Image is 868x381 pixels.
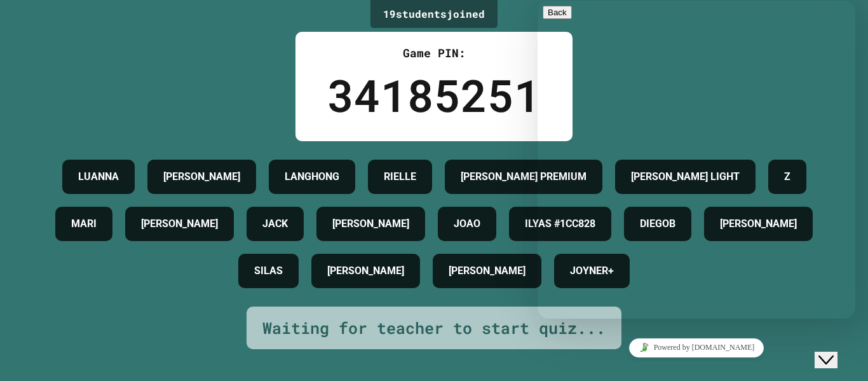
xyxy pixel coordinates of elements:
[327,45,541,62] div: Game PIN:
[141,216,218,232] h4: [PERSON_NAME]
[254,263,283,279] h4: SILAS
[454,216,480,232] h4: JOAO
[71,216,97,232] h4: MARI
[525,216,595,232] h4: ILYAS #1CC828
[163,169,240,184] h4: [PERSON_NAME]
[327,263,404,279] h4: [PERSON_NAME]
[78,169,119,184] h4: LUANNA
[262,216,288,232] h4: JACK
[327,62,541,128] div: 34185251
[285,169,339,184] h4: LANGHONG
[332,216,409,232] h4: [PERSON_NAME]
[538,1,855,319] iframe: chat widget
[538,333,855,362] iframe: chat widget
[815,330,855,368] iframe: chat widget
[449,263,526,279] h4: [PERSON_NAME]
[384,169,416,184] h4: RIELLE
[262,316,606,340] div: Waiting for teacher to start quiz...
[461,169,587,184] h4: [PERSON_NAME] PREMIUM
